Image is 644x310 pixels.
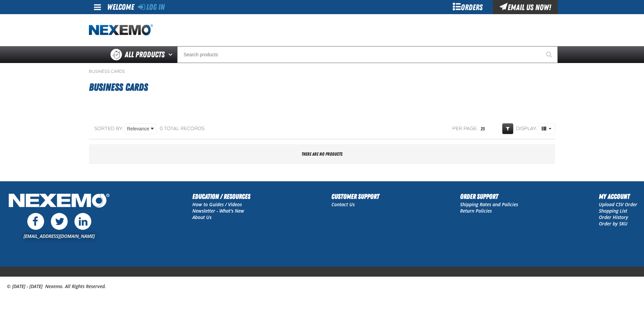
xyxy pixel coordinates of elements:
a: Home [89,24,153,36]
a: Shopping List [599,208,627,214]
button: Start Searching [541,46,558,63]
a: Shipping Rates and Policies [460,201,518,208]
span: Display: [516,126,537,131]
h2: My Account [599,191,637,201]
a: Contact Us [331,201,355,208]
a: Expand or Collapse Grid Filters [502,123,513,134]
a: Order History [599,214,628,220]
h2: Customer Support [331,191,379,201]
a: How to Guides / Videos [192,201,242,208]
a: [EMAIL_ADDRESS][DOMAIN_NAME] [24,233,95,239]
span: All Products [125,49,165,61]
button: Product Grid Views Toolbar [538,123,555,134]
input: Search [177,46,558,63]
a: Order by SKU [599,220,627,227]
span: There are no products [301,151,343,157]
h2: Education / Resources [192,191,250,201]
img: Nexemo Logo [7,191,111,211]
h2: Order Support [460,191,518,201]
span: Relevance [127,125,149,132]
a: About Us [192,214,212,220]
nav: Breadcrumbs [89,69,555,74]
a: Upload CSV Order [599,201,637,208]
span: Per page: [452,126,478,132]
button: Open All Products pages [166,46,177,63]
img: Nexemo logo [89,24,153,36]
span: Sorted By: [94,126,123,131]
a: Newsletter - What's New [192,208,244,214]
h1: Business Cards [89,78,555,96]
span: Product Grid Views Toolbar [538,124,555,134]
a: Return Policies [460,208,492,214]
a: Log In [138,2,165,12]
a: Business Cards [89,69,125,74]
div: 0 total records [160,126,204,132]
